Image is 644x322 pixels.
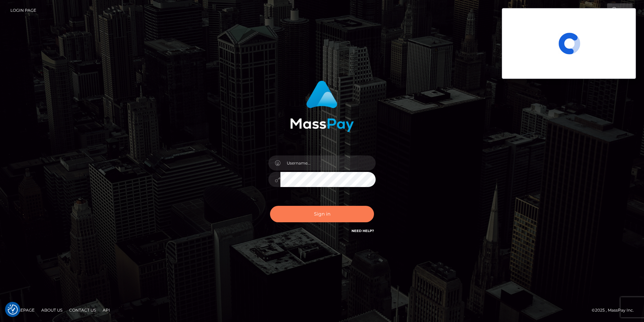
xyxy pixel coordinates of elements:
a: Login Page [10,3,36,17]
a: Need Help? [352,229,374,233]
img: MassPay Login [290,81,354,132]
a: About Us [39,305,65,315]
a: Login [607,3,633,17]
a: API [100,305,113,315]
img: Revisit consent button [8,305,18,315]
button: Sign in [270,206,374,222]
div: © 2025 , MassPay Inc. [592,307,639,314]
input: Username... [280,155,376,171]
button: Consent Preferences [8,305,18,315]
a: Homepage [7,305,37,315]
span: Loading [558,33,580,54]
a: Contact Us [66,305,99,315]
